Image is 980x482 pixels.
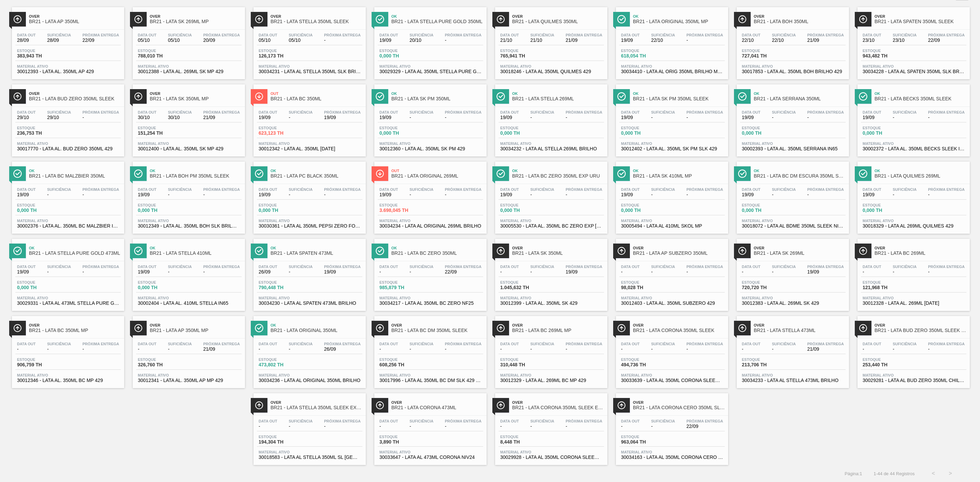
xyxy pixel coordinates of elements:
span: BR21 - LATA STELLA 350ML SLEEK [271,19,362,24]
a: ÍconeOkBR21 - LATA QUILMES 269MLData out19/09Suficiência-Próxima Entrega-Estoque0,000 THMaterial ... [852,156,973,234]
img: Ícone [496,15,505,23]
span: BR21 - LATA SK 269ML MP [150,19,242,24]
span: Estoque [863,49,910,53]
span: Suficiência [168,33,192,37]
span: Data out [379,33,398,37]
span: Próxima Entrega [686,110,723,114]
span: 788,010 TH [138,53,185,59]
span: 30034232 - LATA AL STELLA 269ML BRILHO [500,146,602,151]
span: Ok [391,92,483,96]
img: Ícone [738,15,747,23]
span: Data out [138,110,157,114]
span: Suficiência [893,110,916,114]
span: Suficiência [530,110,554,114]
span: 05/10 [138,38,157,43]
span: Suficiência [289,33,312,37]
a: ÍconeOkBR21 - LATA SK PM 350ML SLEEKData out19/09Suficiência-Próxima Entrega-Estoque0,000 THMater... [611,79,732,156]
span: Próxima Entrega [324,110,361,114]
span: Data out [138,187,157,192]
span: 28/09 [17,38,36,43]
span: Suficiência [47,187,71,192]
span: Material ativo [379,64,481,68]
span: Out [391,169,483,173]
a: ÍconeOverBR21 - LATA SPATEN 350ML SLEEKData out23/10Suficiência23/10Próxima Entrega22/09Estoque94... [852,2,973,79]
img: Ícone [376,15,384,23]
span: Suficiência [772,187,796,192]
span: Data out [742,187,761,192]
a: ÍconeOverBR21 - LATA BOH 350MLData out22/10Suficiência22/10Próxima Entrega21/09Estoque727,041 THM... [732,2,852,79]
span: - [928,115,965,120]
span: BR21 - LATA BC DM ESCURA 350ML SLEEK [754,173,846,179]
span: BR21 - LATA ORIGINAL 269ML [391,173,483,179]
span: - [82,192,119,197]
span: 765,941 TH [500,53,548,59]
span: Próxima Entrega [82,110,119,114]
span: Suficiência [289,187,312,192]
img: Ícone [134,169,143,178]
span: 0,000 TH [500,131,548,136]
span: BR21 - LATA SPATEN 350ML SLEEK [875,19,966,24]
span: 30034231 - LATA AL STELLA 350ML SLK BRILHO [259,69,361,74]
span: Estoque [621,126,669,130]
span: Over [754,14,846,18]
span: 22/10 [651,38,675,43]
span: Data out [500,110,519,114]
span: 19/09 [863,115,881,120]
img: Ícone [13,169,22,178]
span: Suficiência [409,187,433,192]
span: Over [150,92,242,96]
span: 0,000 TH [863,131,910,136]
span: Material ativo [17,142,119,146]
span: 30002372 - LATA AL. 350ML BECKS SLEEK IN65 [863,146,965,151]
span: Material ativo [500,142,602,146]
span: Próxima Entrega [445,187,481,192]
span: Data out [17,187,36,192]
span: Suficiência [772,110,796,114]
span: 30034228 - LATA AL SPATEN 350ML SLK BRILHO [863,69,965,74]
span: BR21 - LATA SK PM 350ML [391,96,483,101]
span: 30/10 [138,115,157,120]
span: 30002393 - LATA AL. 350ML SERRANA IN65 [742,146,844,151]
span: 05/10 [168,38,192,43]
span: Data out [17,33,36,37]
span: Over [29,92,121,96]
span: Material ativo [259,64,361,68]
span: Ok [633,169,725,173]
span: 21/09 [807,38,844,43]
span: BR21 - LATA SK PM 350ML SLEEK [633,96,725,101]
span: - [445,38,481,43]
span: Próxima Entrega [566,187,602,192]
span: Estoque [379,49,427,53]
img: Ícone [859,169,867,178]
span: Data out [259,187,277,192]
span: Out [271,92,362,96]
span: 30012393 - LATA AL. 350ML AP 429 [17,69,119,74]
span: Próxima Entrega [807,187,844,192]
span: Data out [621,33,640,37]
span: - [409,115,433,120]
span: Suficiência [47,110,71,114]
span: 20/10 [409,38,433,43]
span: - [566,115,602,120]
span: Estoque [17,126,65,130]
span: Ok [512,92,604,96]
span: Material ativo [138,142,240,146]
span: Próxima Entrega [928,110,965,114]
span: Over [875,14,966,18]
span: 30012400 - LATA AL. 350ML SK MP 429 [138,146,240,151]
span: 30017853 - LATA AL. 350ML BOH BRILHO 429 [742,69,844,74]
span: - [324,38,361,43]
span: 623,123 TH [259,131,306,136]
span: Data out [500,33,519,37]
span: Próxima Entrega [203,110,240,114]
span: 23/10 [863,38,881,43]
a: ÍconeOverBR21 - LATA AP 350MLData out28/09Suficiência28/09Próxima Entrega22/09Estoque383,943 THMa... [7,2,128,79]
span: - [807,115,844,120]
span: Próxima Entrega [566,110,602,114]
span: Data out [379,110,398,114]
a: ÍconeOverBR21 - LATA SK 350ML MPData out30/10Suficiência30/10Próxima Entrega21/09Estoque151,254 T... [128,79,248,156]
span: 383,943 TH [17,53,65,59]
a: ÍconeOkBR21 - LATA BC DM ESCURA 350ML SLEEKData out19/09Suficiência-Próxima Entrega-Estoque0,000 ... [732,156,852,234]
span: Over [29,14,121,18]
span: Estoque [259,49,306,53]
